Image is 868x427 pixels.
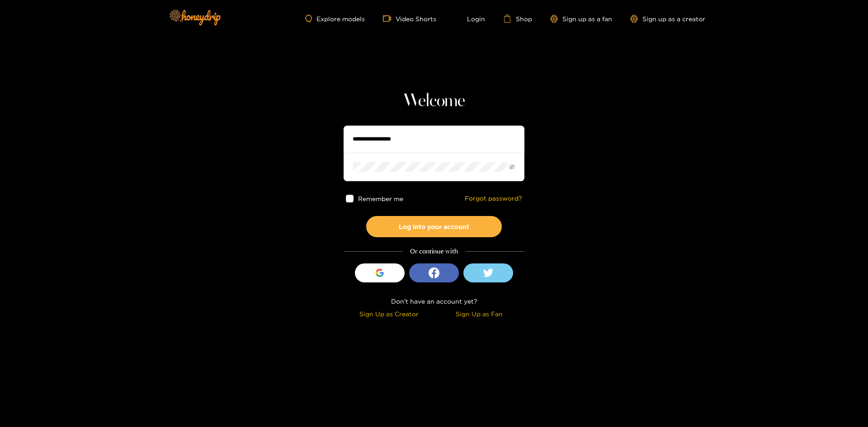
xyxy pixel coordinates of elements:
a: Forgot password? [465,195,522,202]
div: Don't have an account yet? [344,296,524,306]
span: video-camera [383,14,396,23]
div: Sign Up as Creator [346,309,432,319]
a: Video Shorts [383,14,436,23]
button: Log into your account [366,216,502,237]
a: Sign up as a creator [630,15,705,23]
a: Login [454,14,485,23]
div: Or continue with [344,246,524,257]
h1: Welcome [344,90,524,112]
a: Sign up as a fan [550,15,612,23]
span: Remember me [358,195,403,202]
a: Shop [503,14,532,23]
a: Explore models [305,15,365,23]
span: eye-invisible [509,164,515,170]
div: Sign Up as Fan [436,309,522,319]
